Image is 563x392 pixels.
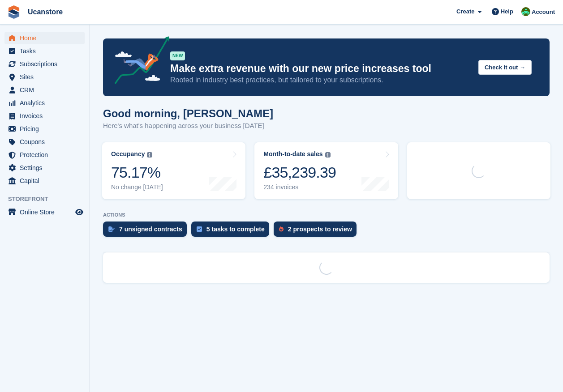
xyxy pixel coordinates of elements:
a: menu [4,71,85,83]
div: 2 prospects to review [288,226,352,233]
div: 75.17% [111,163,163,182]
div: £35,239.39 [263,163,336,182]
a: 2 prospects to review [274,222,361,241]
span: Online Store [20,206,73,218]
span: Sites [20,71,73,83]
p: Here's what's happening across your business [DATE] [103,121,273,131]
a: menu [4,206,85,218]
div: 5 tasks to complete [206,226,265,233]
h1: Good morning, [PERSON_NAME] [103,107,273,119]
img: stora-icon-8386f47178a22dfd0bd8f6a31ec36ba5ce8667c1dd55bd0f319d3a0aa187defe.svg [7,5,21,19]
span: Capital [20,175,73,187]
span: Help [501,7,513,16]
a: menu [4,84,85,96]
span: Home [20,32,73,44]
div: Month-to-date sales [263,150,322,158]
a: menu [4,110,85,122]
img: contract_signature_icon-13c848040528278c33f63329250d36e43548de30e8caae1d1a13099fd9432cc5.svg [108,226,115,232]
span: Protection [20,149,73,161]
span: Subscriptions [20,58,73,70]
div: No change [DATE] [111,183,163,191]
p: Rooted in industry best practices, but tailored to your subscriptions. [170,75,471,85]
span: Storefront [8,195,89,204]
a: menu [4,58,85,70]
a: menu [4,136,85,148]
div: Occupancy [111,150,145,158]
img: task-75834270c22a3079a89374b754ae025e5fb1db73e45f91037f5363f120a921f8.svg [197,226,202,232]
span: Tasks [20,45,73,57]
span: CRM [20,84,73,96]
span: Create [456,7,474,16]
div: NEW [170,51,185,60]
p: Make extra revenue with our new price increases tool [170,62,471,75]
span: Account [532,8,555,17]
a: menu [4,123,85,135]
img: icon-info-grey-7440780725fd019a000dd9b08b2336e03edf1995a4989e88bcd33f0948082b44.svg [147,152,152,158]
span: Coupons [20,136,73,148]
a: menu [4,45,85,57]
span: Pricing [20,123,73,135]
a: menu [4,162,85,174]
span: Analytics [20,97,73,109]
a: Preview store [74,207,85,217]
div: 7 unsigned contracts [119,226,182,233]
a: menu [4,175,85,187]
img: prospect-51fa495bee0391a8d652442698ab0144808aea92771e9ea1ae160a38d050c398.svg [279,226,284,232]
a: menu [4,32,85,44]
a: menu [4,97,85,109]
span: Invoices [20,110,73,122]
img: icon-info-grey-7440780725fd019a000dd9b08b2336e03edf1995a4989e88bcd33f0948082b44.svg [325,152,331,158]
a: 7 unsigned contracts [103,222,191,241]
a: Occupancy 75.17% No change [DATE] [102,142,245,199]
img: price-adjustments-announcement-icon-8257ccfd72463d97f412b2fc003d46551f7dbcb40ab6d574587a9cd5c0d94... [107,36,170,87]
img: Leanne Tythcott [521,7,530,16]
a: menu [4,149,85,161]
a: Ucanstore [24,4,66,19]
span: Settings [20,162,73,174]
a: 5 tasks to complete [191,222,274,241]
button: Check it out → [478,60,532,75]
p: ACTIONS [103,212,550,218]
div: 234 invoices [263,183,336,191]
a: Month-to-date sales £35,239.39 234 invoices [254,142,398,199]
